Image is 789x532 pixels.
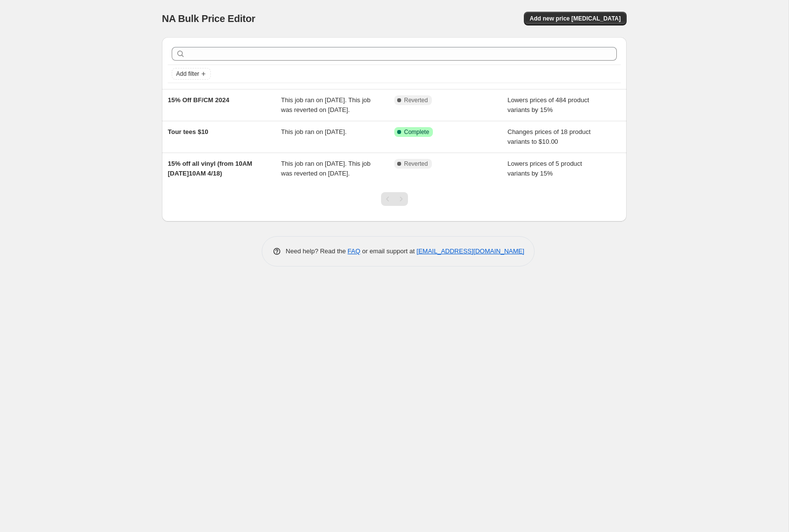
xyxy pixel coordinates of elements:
span: This job ran on [DATE]. This job was reverted on [DATE]. [281,160,371,177]
span: Lowers prices of 5 product variants by 15% [508,160,582,177]
a: FAQ [348,247,361,255]
span: Reverted [404,96,428,104]
span: Reverted [404,160,428,168]
span: Add new price [MEDICAL_DATA] [530,15,621,22]
button: Add new price [MEDICAL_DATA] [524,12,627,25]
span: Complete [404,128,429,136]
span: Changes prices of 18 product variants to $10.00 [508,128,591,145]
nav: Pagination [381,192,408,206]
span: This job ran on [DATE]. This job was reverted on [DATE]. [281,96,371,113]
button: Add filter [172,68,211,80]
span: Lowers prices of 484 product variants by 15% [508,96,589,113]
span: or email support at [361,247,417,255]
span: NA Bulk Price Editor [162,13,255,24]
span: Tour tees $10 [168,128,208,135]
span: 15% Off BF/CM 2024 [168,96,229,104]
span: This job ran on [DATE]. [281,128,347,135]
a: [EMAIL_ADDRESS][DOMAIN_NAME] [417,247,524,255]
span: Need help? Read the [286,247,348,255]
span: Add filter [176,70,199,78]
span: 15% off all vinyl (from 10AM [DATE]10AM 4/18) [168,160,252,177]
